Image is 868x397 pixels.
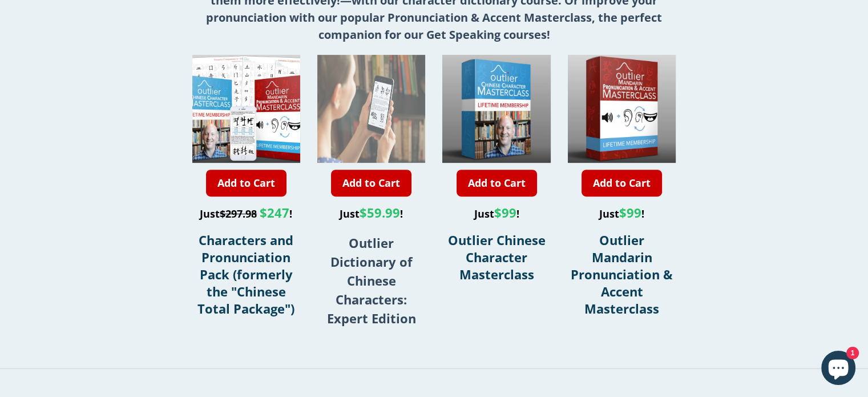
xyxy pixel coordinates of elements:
[582,170,662,197] a: Add to Cart
[327,234,416,327] strong: Outlier Dictionary of Chinese Characters: Expert Edition
[818,351,859,388] inbox-online-store-chat: Shopify online store chat
[206,170,286,197] a: Add to Cart
[599,207,644,220] span: Just !
[340,207,403,220] span: Just !
[474,207,519,220] span: Just !
[494,204,516,221] span: $99
[331,170,411,197] a: Add to Cart
[360,204,400,221] span: $59.99
[220,207,257,220] s: $297.98
[200,207,292,220] span: Just !
[197,231,294,317] a: Characters and Pronunciation Pack (formerly the "Chinese Total Package")
[327,238,416,326] a: Outlier Dictionary of Chinese Characters: Expert Edition
[448,231,546,283] a: Outlier Chinese Character Masterclass
[260,204,289,221] span: $247
[457,170,537,197] a: Add to Cart
[571,231,673,317] a: Outlier Mandarin Pronunciation & Accent Masterclass
[619,204,641,221] span: $99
